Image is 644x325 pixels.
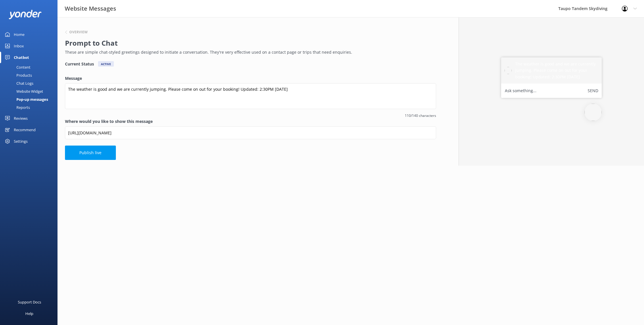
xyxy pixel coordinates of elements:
button: Publish live [65,146,116,160]
div: Chat Logs [3,79,33,87]
div: Chatbot [14,52,29,63]
a: Reports [3,103,57,111]
h3: Website Messages [65,4,116,13]
div: Settings [14,136,28,147]
h4: Current Status [65,61,94,67]
h6: Overview [69,30,88,34]
a: Products [3,71,57,79]
div: Support Docs [18,296,41,308]
div: Pop-up messages [3,95,48,103]
button: Send [588,87,598,94]
a: Pop-up messages [3,95,57,103]
a: Content [3,63,57,71]
label: Ask something... [505,87,536,94]
textarea: The weather is good and we are currently jumping. Please come on out for your booking! Updated: 2... [65,83,436,109]
a: Website Widget [3,87,57,95]
h5: The weather is good and we are currently jumping. Please come on out for your booking! Updated: 2... [515,61,598,80]
div: Reviews [14,113,28,124]
h2: Prompt to Chat [65,38,433,49]
div: Recommend [14,124,36,136]
label: Where would you like to show this message [65,118,436,125]
div: Home [14,29,24,40]
label: Message [65,75,436,82]
div: Website Widget [3,87,43,95]
input: https://www.example.com/page [65,126,436,139]
a: Chat Logs [3,79,57,87]
p: These are simple chat-styled greetings designed to initiate a conversation. They're very effectiv... [65,49,433,55]
button: Overview [65,30,88,34]
span: 110/140 characters [65,113,436,118]
img: yonder-white-logo.png [9,10,42,19]
div: Active [98,61,114,67]
div: Help [25,308,33,319]
div: Reports [3,103,30,111]
div: Products [3,71,32,79]
div: Content [3,63,30,71]
div: Inbox [14,40,24,52]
